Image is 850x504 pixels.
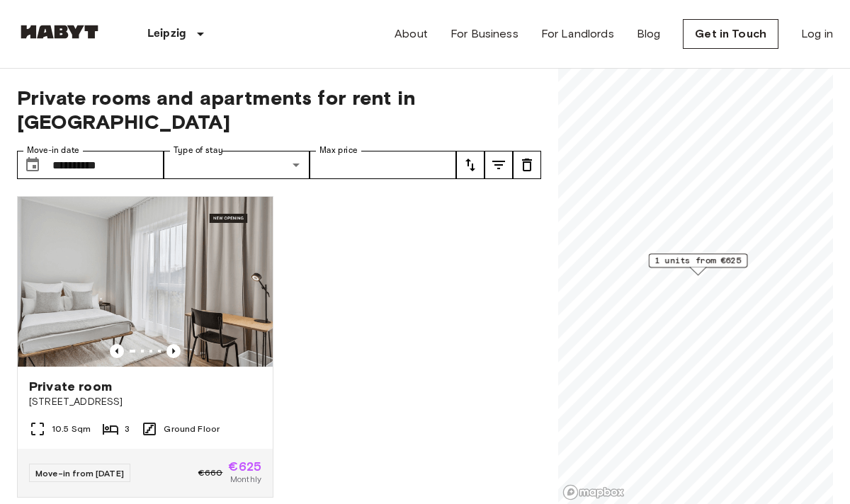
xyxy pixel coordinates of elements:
p: Leipzig [147,25,186,42]
button: tune [513,151,541,179]
span: €625 [228,460,261,473]
span: 3 [125,423,130,435]
label: Move-in date [27,144,79,156]
span: Private rooms and apartments for rent in [GEOGRAPHIC_DATA] [17,86,541,134]
span: €660 [198,466,223,479]
span: Move-in from [DATE] [35,468,124,479]
a: Blog [637,25,661,42]
label: Type of stay [174,144,223,156]
img: Marketing picture of unit DE-13-001-002-001 [18,197,273,367]
button: tune [456,151,484,179]
a: Marketing picture of unit DE-13-001-002-001Previous imagePrevious imagePrivate room[STREET_ADDRES... [17,196,273,498]
a: Get in Touch [683,19,778,49]
a: For Landlords [541,25,614,42]
a: About [395,25,428,42]
button: Choose date, selected date is 18 Oct 2025 [18,151,47,179]
div: Map marker [649,253,748,275]
a: Mapbox logo [562,484,625,500]
button: tune [484,151,513,179]
button: Previous image [110,344,124,358]
span: Private room [29,378,112,395]
label: Max price [319,144,358,156]
a: Log in [801,25,833,42]
span: 1 units from €625 [655,254,742,267]
span: [STREET_ADDRESS] [29,395,261,409]
button: Previous image [166,344,181,358]
span: Ground Floor [164,423,220,435]
img: Habyt [17,25,102,39]
span: Monthly [230,473,261,486]
a: For Business [450,25,518,42]
span: 10.5 Sqm [52,423,91,435]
